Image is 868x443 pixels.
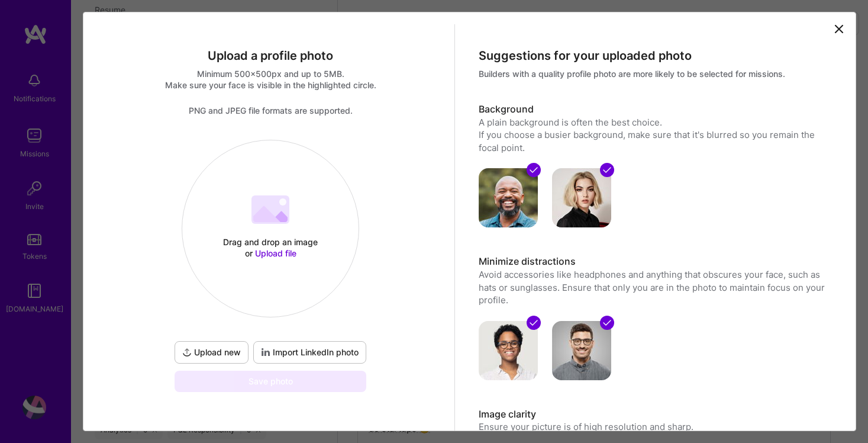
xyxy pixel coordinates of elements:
div: Drag and drop an image or [220,236,321,259]
div: Upload a profile photo [95,48,446,63]
h3: Image clarity [479,408,829,421]
span: Upload file [255,248,296,258]
button: Import LinkedIn photo [253,341,366,364]
h3: Minimize distractions [479,255,829,268]
div: Suggestions for your uploaded photo [479,48,829,63]
div: Make sure your face is visible in the highlighted circle. [95,79,446,91]
div: Builders with a quality profile photo are more likely to be selected for missions. [479,68,829,79]
img: avatar [552,321,611,380]
img: avatar [479,168,538,227]
span: Upload new [182,346,241,358]
div: To import a profile photo add your LinkedIn URL to your profile. [253,341,366,364]
div: A plain background is often the best choice. [479,116,829,129]
img: avatar [552,168,611,227]
div: If you choose a busier background, make sure that it's blurred so you remain the focal point. [479,129,829,154]
div: PNG and JPEG file formats are supported. [95,105,446,116]
p: Ensure your picture is of high resolution and sharp. [479,420,829,433]
div: Minimum 500x500px and up to 5MB. [95,68,446,79]
i: icon UploadDark [182,348,192,357]
button: Upload new [175,341,249,364]
img: avatar [479,321,538,380]
i: icon LinkedInDarkV2 [261,348,270,357]
div: Drag and drop an image or Upload fileUpload newImport LinkedIn photoSave photo [172,140,369,392]
p: Avoid accessories like headphones and anything that obscures your face, such as hats or sunglasse... [479,268,829,306]
h3: Background [479,103,829,116]
span: Import LinkedIn photo [261,346,359,358]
